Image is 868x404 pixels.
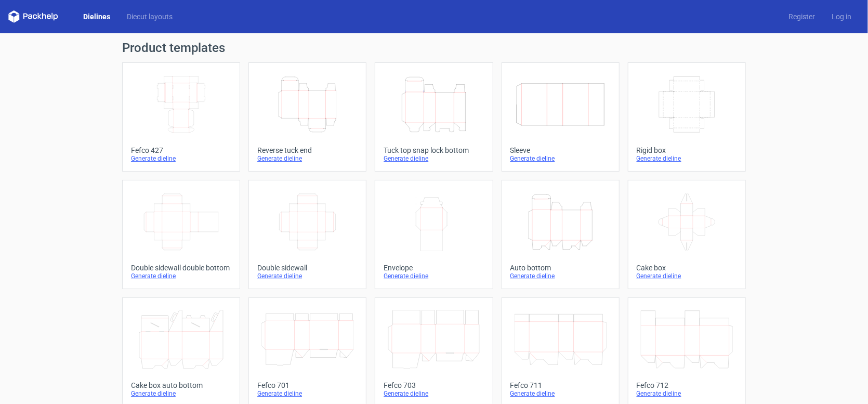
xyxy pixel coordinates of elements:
a: Cake boxGenerate dieline [628,180,746,289]
div: Fefco 712 [637,381,737,389]
div: Tuck top snap lock bottom [384,146,484,154]
a: Rigid boxGenerate dieline [628,62,746,172]
a: Tuck top snap lock bottomGenerate dieline [375,62,493,172]
div: Generate dieline [257,389,358,398]
a: SleeveGenerate dieline [502,62,620,172]
div: Double sidewall double bottom [131,264,231,272]
div: Generate dieline [637,389,737,398]
div: Reverse tuck end [257,146,358,154]
div: Generate dieline [257,272,358,280]
div: Rigid box [637,146,737,154]
div: Cake box auto bottom [131,381,231,389]
a: Dielines [75,11,119,22]
div: Double sidewall [257,264,358,272]
a: Auto bottomGenerate dieline [502,180,620,289]
div: Sleeve [510,146,611,154]
a: Fefco 427Generate dieline [122,62,240,172]
div: Fefco 711 [510,381,611,389]
div: Generate dieline [637,272,737,280]
a: Double sidewall double bottomGenerate dieline [122,180,240,289]
div: Generate dieline [510,272,611,280]
div: Envelope [384,264,484,272]
div: Fefco 427 [131,146,231,154]
div: Fefco 701 [257,381,358,389]
a: Register [780,11,823,22]
div: Generate dieline [384,154,484,163]
a: Double sidewallGenerate dieline [248,180,366,289]
div: Generate dieline [131,389,231,398]
h1: Product templates [122,42,746,54]
div: Generate dieline [384,389,484,398]
div: Cake box [637,264,737,272]
div: Generate dieline [131,272,231,280]
div: Generate dieline [131,154,231,163]
div: Generate dieline [384,272,484,280]
div: Generate dieline [637,154,737,163]
a: Log in [823,11,860,22]
a: EnvelopeGenerate dieline [375,180,493,289]
div: Auto bottom [510,264,611,272]
div: Generate dieline [510,154,611,163]
div: Fefco 703 [384,381,484,389]
a: Reverse tuck endGenerate dieline [248,62,366,172]
div: Generate dieline [510,389,611,398]
a: Diecut layouts [119,11,181,22]
div: Generate dieline [257,154,358,163]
